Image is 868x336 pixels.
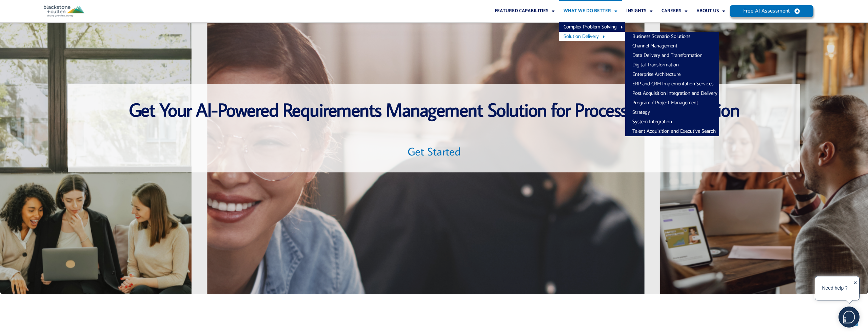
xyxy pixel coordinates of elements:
[625,41,719,51] a: Channel Management
[625,108,719,117] a: Strategy
[559,22,625,41] ul: What We Do Better
[625,98,719,108] a: Program / Project Management
[625,32,719,41] a: Business Scenario Solutions
[625,89,719,98] a: Post Acquisition Integration and Delivery
[816,277,853,299] div: Need help ?
[625,51,719,60] a: Data Delivery and Transformation
[81,144,787,159] h2: Get Started
[625,70,719,79] a: Enterprise Architecture
[625,60,719,70] a: Digital Transformation
[743,8,790,14] span: Free AI Assessment
[81,98,787,122] h2: Get Your AI-Powered Requirements Management Solution for Process Transformation
[625,79,719,89] a: ERP and CRM Implementation Services
[559,32,625,41] a: Solution Delivery
[625,117,719,127] a: System Integration
[625,32,719,136] ul: Solution Delivery
[730,5,814,17] a: Free AI Assessment
[853,278,857,299] div: ✕
[839,307,859,327] img: users%2F5SSOSaKfQqXq3cFEnIZRYMEs4ra2%2Fmedia%2Fimages%2F-Bulle%20blanche%20sans%20fond%20%2B%20ma...
[559,22,625,32] a: Complex Problem Solving
[625,127,719,136] a: Talent Acquisition and Executive Search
